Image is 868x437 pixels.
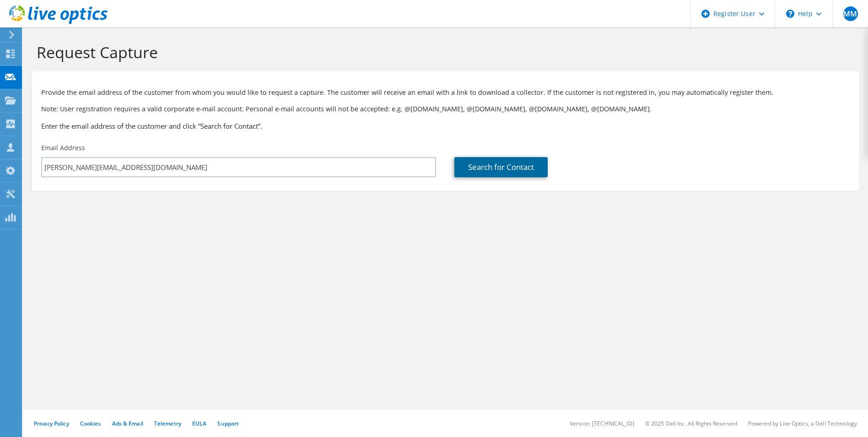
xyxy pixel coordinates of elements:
a: Support [217,420,239,427]
a: Telemetry [154,420,181,427]
h1: Request Capture [37,43,850,62]
a: Search for Contact [454,157,548,177]
svg: \n [786,10,794,18]
a: Cookies [80,420,101,427]
li: Version: [TECHNICAL_ID] [570,420,634,427]
p: Note: User registration requires a valid corporate e-mail account. Personal e-mail accounts will ... [41,104,850,114]
a: Privacy Policy [34,420,69,427]
span: MM [843,6,858,21]
li: Powered by Live Optics, a Dell Technology [748,420,857,427]
h3: Enter the email address of the customer and click “Search for Contact”. [41,121,850,131]
a: EULA [192,420,206,427]
p: Provide the email address of the customer from whom you would like to request a capture. The cust... [41,87,850,98]
a: Ads & Email [112,420,143,427]
label: Email Address [41,143,85,153]
li: © 2025 Dell Inc. All Rights Reserved [645,420,737,427]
